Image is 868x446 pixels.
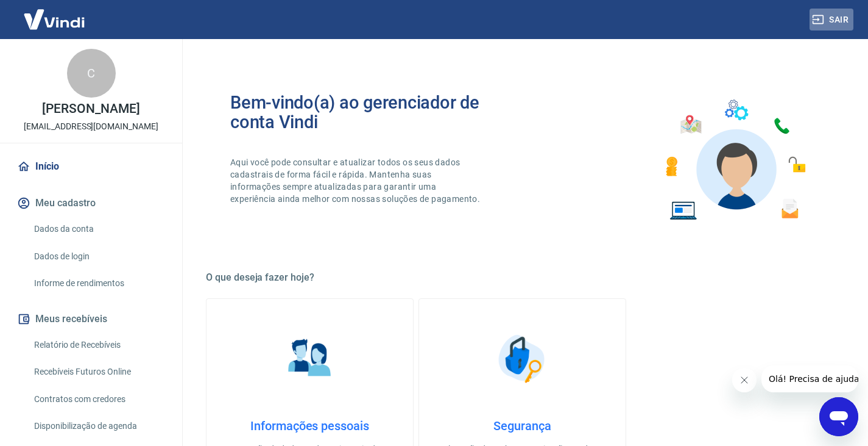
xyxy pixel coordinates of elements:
p: [EMAIL_ADDRESS][DOMAIN_NAME] [24,120,158,133]
div: C [67,49,116,98]
iframe: Mensagem da empresa [761,365,858,392]
button: Meu cadastro [15,190,168,217]
h2: Bem-vindo(a) ao gerenciador de conta Vindi [230,93,523,132]
iframe: Botão para abrir a janela de mensagens [819,397,858,436]
img: Segurança [492,328,553,389]
button: Sair [810,9,853,31]
h4: Informações pessoais [226,419,393,433]
iframe: Fechar mensagem [732,368,757,392]
button: Meus recebíveis [15,306,168,333]
a: Dados da conta [29,217,168,242]
img: Imagem de um avatar masculino com diversos icones exemplificando as funcionalidades do gerenciado... [655,93,814,228]
h5: O que deseja fazer hoje? [206,272,839,284]
span: Olá! Precisa de ajuda? [7,9,102,18]
a: Disponibilização de agenda [29,414,168,439]
img: Vindi [15,1,94,38]
img: Informações pessoais [280,328,340,389]
a: Contratos com credores [29,387,168,412]
p: [PERSON_NAME] [42,103,139,115]
a: Recebíveis Futuros Online [29,359,168,384]
a: Relatório de Recebíveis [29,333,168,358]
p: Aqui você pode consultar e atualizar todos os seus dados cadastrais de forma fácil e rápida. Mant... [230,156,482,205]
h4: Segurança [439,419,606,433]
a: Informe de rendimentos [29,271,168,296]
a: Dados de login [29,244,168,269]
a: Início [15,153,168,180]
